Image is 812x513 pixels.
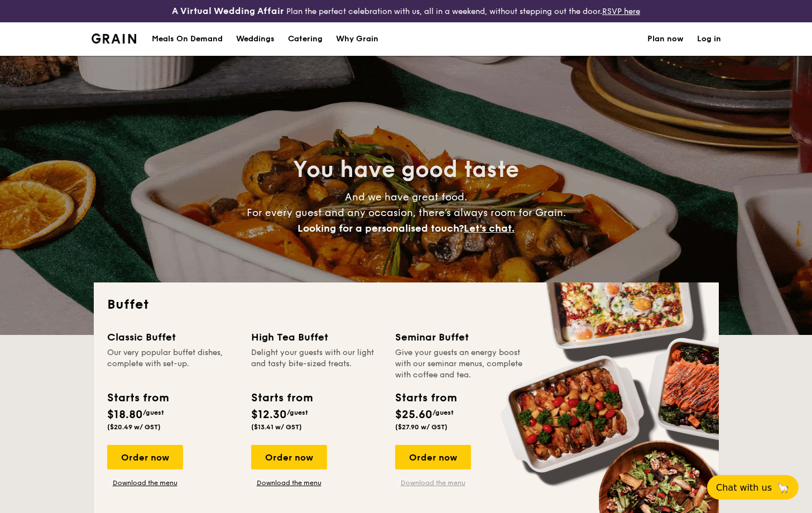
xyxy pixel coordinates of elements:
[136,4,677,18] div: Plan the perfect celebration with us, all in a weekend, without stepping out the door.
[145,22,229,56] a: Meals On Demand
[107,445,183,469] div: Order now
[92,33,137,44] img: Grain
[602,7,640,16] a: RSVP here
[281,22,329,56] a: Catering
[251,478,327,487] a: Download the menu
[236,22,275,56] div: Weddings
[251,390,312,406] div: Starts from
[107,423,161,431] span: ($20.49 w/ GST)
[287,409,308,416] span: /guest
[288,22,323,56] h1: Catering
[395,347,526,381] div: Give your guests an energy boost with our seminar menus, complete with coffee and tea.
[395,329,526,345] div: Seminar Buffet
[647,22,684,56] a: Plan now
[107,478,183,487] a: Download the menu
[229,22,281,56] a: Weddings
[433,409,454,416] span: /guest
[107,390,168,406] div: Starts from
[776,481,790,494] span: 🦙
[107,296,705,314] h2: Buffet
[251,445,327,469] div: Order now
[251,423,302,431] span: ($13.41 w/ GST)
[247,191,566,234] span: And we have great food. For every guest and any occasion, there’s always room for Grain.
[297,222,464,234] span: Looking for a personalised touch?
[336,22,378,56] div: Why Grain
[251,329,382,345] div: High Tea Buffet
[107,329,238,345] div: Classic Buffet
[395,445,471,469] div: Order now
[107,347,238,381] div: Our very popular buffet dishes, complete with set-up.
[395,390,456,406] div: Starts from
[152,22,223,56] div: Meals On Demand
[395,478,471,487] a: Download the menu
[251,408,287,421] span: $12.30
[172,4,284,18] h4: A Virtual Wedding Affair
[92,33,137,44] a: Logotype
[107,408,143,421] span: $18.80
[395,423,448,431] span: ($27.90 w/ GST)
[464,222,515,234] span: Let's chat.
[697,22,721,56] a: Log in
[395,408,433,421] span: $25.60
[293,156,519,183] span: You have good taste
[143,409,164,416] span: /guest
[716,482,772,493] span: Chat with us
[329,22,385,56] a: Why Grain
[707,475,799,500] button: Chat with us🦙
[251,347,382,381] div: Delight your guests with our light and tasty bite-sized treats.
